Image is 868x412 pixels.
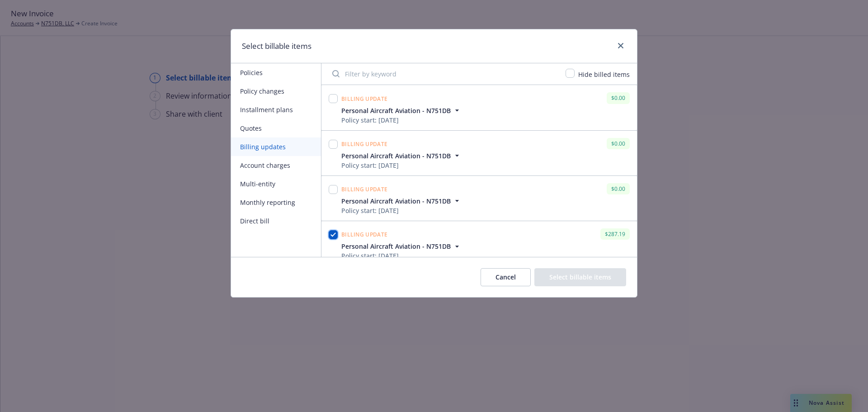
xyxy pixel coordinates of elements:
[341,242,451,251] span: Personal Aircraft Aviation - N751DB
[341,161,462,170] div: Policy start: [DATE]
[341,196,451,206] span: Personal Aircraft Aviation - N751DB
[231,175,321,193] button: Multi-entity
[341,106,451,115] span: Personal Aircraft Aviation - N751DB
[231,212,321,230] button: Direct bill
[607,92,630,104] div: $0.00
[341,151,451,161] span: Personal Aircraft Aviation - N751DB
[231,82,321,100] button: Policy changes
[481,268,531,286] button: Cancel
[607,138,630,149] div: $0.00
[242,40,311,52] h1: Select billable items
[231,100,321,119] button: Installment plans
[341,95,387,103] span: Billing update
[615,40,626,51] a: close
[607,183,630,194] div: $0.00
[341,106,462,115] button: Personal Aircraft Aviation - N751DB
[231,63,321,82] button: Policies
[341,196,462,206] button: Personal Aircraft Aviation - N751DB
[341,185,387,193] span: Billing update
[341,231,387,238] span: Billing update
[231,137,321,156] button: Billing updates
[327,65,560,83] input: Filter by keyword
[231,156,321,175] button: Account charges
[341,115,462,125] div: Policy start: [DATE]
[341,242,462,251] button: Personal Aircraft Aviation - N751DB
[341,206,462,215] div: Policy start: [DATE]
[578,70,630,79] span: Hide billed items
[341,151,462,161] button: Personal Aircraft Aviation - N751DB
[341,251,462,260] div: Policy start: [DATE]
[231,193,321,212] button: Monthly reporting
[600,228,630,240] div: $287.19
[341,140,387,148] span: Billing update
[231,119,321,137] button: Quotes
